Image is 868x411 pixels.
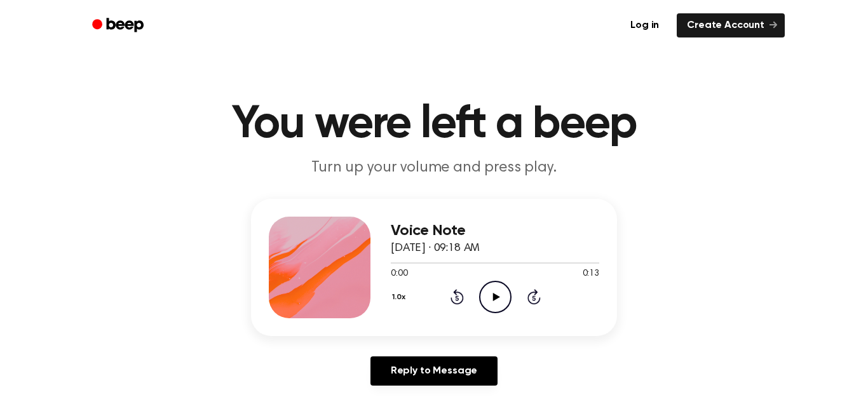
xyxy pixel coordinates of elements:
[370,356,498,386] a: Reply to Message
[391,267,407,281] span: 0:00
[190,158,678,179] p: Turn up your volume and press play.
[620,13,669,37] a: Log in
[83,13,155,38] a: Beep
[391,222,599,239] h3: Voice Note
[583,267,599,281] span: 0:13
[677,13,785,37] a: Create Account
[109,102,759,147] h1: You were left a beep
[391,243,480,254] span: [DATE] · 09:18 AM
[391,286,410,308] button: 1.0x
